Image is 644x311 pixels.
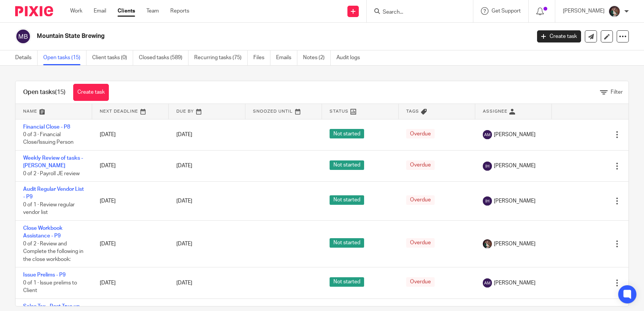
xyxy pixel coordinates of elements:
img: svg%3E [483,162,492,171]
a: Financial Close - P8 [23,124,70,130]
a: Files [253,50,270,65]
span: [DATE] [176,241,192,247]
span: Not started [330,160,364,170]
span: 0 of 3 · Financial Close/Issuing Person [23,132,74,145]
a: Close Workbook Assistance - P9 [23,226,63,239]
p: [PERSON_NAME] [563,7,605,15]
a: Details [15,50,38,65]
span: [PERSON_NAME] [494,162,536,170]
span: [DATE] [176,198,192,204]
a: Audit Regular Vendor List - P9 [23,187,84,199]
span: Overdue [406,195,435,205]
span: 0 of 1 · Review regular vendor list [23,202,75,215]
span: Filter [611,90,623,95]
a: Closed tasks (589) [139,50,188,65]
a: Audit logs [336,50,366,65]
span: Status [330,109,349,113]
a: Client tasks (0) [92,50,133,65]
img: svg%3E [483,278,492,287]
span: [PERSON_NAME] [494,240,536,248]
span: 0 of 2 · Payroll JE review [23,171,80,176]
span: [DATE] [176,280,192,286]
img: Pixie [15,6,53,16]
img: svg%3E [15,28,31,44]
h1: Open tasks [23,88,66,96]
a: Reports [170,7,189,15]
a: Team [146,7,159,15]
span: Overdue [406,160,435,170]
a: Work [70,7,82,15]
span: Not started [330,129,364,138]
span: Not started [330,195,364,205]
span: [PERSON_NAME] [494,197,536,205]
span: [PERSON_NAME] [494,131,536,138]
img: svg%3E [483,130,492,139]
span: 0 of 1 · Issue prelims to Client [23,280,77,294]
img: svg%3E [483,196,492,206]
span: Overdue [406,238,435,248]
a: Create task [537,30,581,42]
a: Notes (2) [303,50,331,65]
span: Not started [330,277,364,287]
span: Overdue [406,129,435,138]
a: Clients [118,7,135,15]
span: 0 of 2 · Review and Complete the following in the close workbook: [23,241,83,262]
span: [DATE] [176,132,192,137]
span: Overdue [406,277,435,287]
span: [PERSON_NAME] [494,279,536,287]
a: Weekly Review of tasks - [PERSON_NAME] [23,155,83,168]
a: Recurring tasks (75) [194,50,248,65]
h2: Mountain State Brewing [37,32,428,40]
td: [DATE] [92,119,169,150]
img: Profile%20picture%20JUS.JPG [608,5,620,17]
span: Get Support [492,8,521,14]
td: [DATE] [92,220,169,267]
a: Issue Prelims - P9 [23,272,66,278]
span: [DATE] [176,163,192,169]
a: Create task [73,84,109,101]
img: Profile%20picture%20JUS.JPG [483,239,492,248]
span: Snoozed Until [253,109,293,113]
span: Tags [406,109,419,113]
a: Email [94,7,106,15]
a: Open tasks (15) [43,50,86,65]
td: [DATE] [92,182,169,221]
a: Emails [276,50,297,65]
input: Search [382,9,450,16]
span: (15) [55,89,66,95]
span: Not started [330,238,364,248]
td: [DATE] [92,267,169,298]
td: [DATE] [92,150,169,181]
